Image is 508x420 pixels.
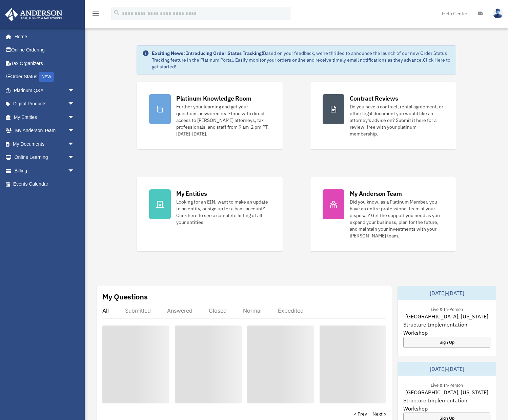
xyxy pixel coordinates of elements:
[113,9,121,17] i: search
[152,57,450,70] a: Click Here to get started!
[137,177,283,252] a: My Entities Looking for an EIN, want to make an update to an entity, or sign up for a bank accoun...
[68,137,81,151] span: arrow_drop_down
[350,103,444,137] div: Do you have a contract, rental agreement, or other legal document you would like an attorney's ad...
[92,12,100,18] a: menu
[350,94,398,103] div: Contract Reviews
[68,151,81,165] span: arrow_drop_down
[5,124,85,138] a: My Anderson Teamarrow_drop_down
[137,82,283,150] a: Platinum Knowledge Room Further your learning and get your questions answered real-time with dire...
[152,50,263,56] strong: Exciting News: Introducing Order Status Tracking!
[5,84,85,97] a: Platinum Q&Aarrow_drop_down
[5,57,85,70] a: Tax Organizers
[5,97,85,111] a: Digital Productsarrow_drop_down
[354,411,367,417] a: < Prev
[5,70,85,84] a: Order StatusNEW
[5,43,85,57] a: Online Ordering
[403,337,490,348] a: Sign Up
[3,8,64,21] img: Anderson Advisors Platinum Portal
[403,320,490,337] span: Structure Implementation Workshop
[398,286,496,300] div: [DATE]-[DATE]
[68,97,81,111] span: arrow_drop_down
[176,198,270,226] div: Looking for an EIN, want to make an update to an entity, or sign up for a bank account? Click her...
[243,307,262,314] div: Normal
[92,9,100,18] i: menu
[152,50,450,70] div: Based on your feedback, we're thrilled to announce the launch of our new Order Status Tracking fe...
[425,381,468,388] div: Live & In-Person
[68,164,81,178] span: arrow_drop_down
[39,72,54,82] div: NEW
[167,307,192,314] div: Answered
[176,189,207,198] div: My Entities
[176,103,270,137] div: Further your learning and get your questions answered real-time with direct access to [PERSON_NAM...
[5,151,85,164] a: Online Learningarrow_drop_down
[125,307,151,314] div: Submitted
[278,307,304,314] div: Expedited
[102,307,109,314] div: All
[68,124,81,138] span: arrow_drop_down
[310,177,456,252] a: My Anderson Team Did you know, as a Platinum Member, you have an entire professional team at your...
[5,177,85,191] a: Events Calendar
[5,30,81,43] a: Home
[176,94,251,103] div: Platinum Knowledge Room
[68,110,81,124] span: arrow_drop_down
[350,189,402,198] div: My Anderson Team
[405,388,488,396] span: [GEOGRAPHIC_DATA], [US_STATE]
[5,137,85,151] a: My Documentsarrow_drop_down
[350,198,444,239] div: Did you know, as a Platinum Member, you have an entire professional team at your disposal? Get th...
[493,8,503,18] img: User Pic
[209,307,227,314] div: Closed
[398,362,496,376] div: [DATE]-[DATE]
[68,84,81,98] span: arrow_drop_down
[425,305,468,312] div: Live & In-Person
[5,164,85,177] a: Billingarrow_drop_down
[405,312,488,320] span: [GEOGRAPHIC_DATA], [US_STATE]
[310,82,456,150] a: Contract Reviews Do you have a contract, rental agreement, or other legal document you would like...
[102,292,148,302] div: My Questions
[403,396,490,413] span: Structure Implementation Workshop
[372,411,386,417] a: Next >
[5,110,85,124] a: My Entitiesarrow_drop_down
